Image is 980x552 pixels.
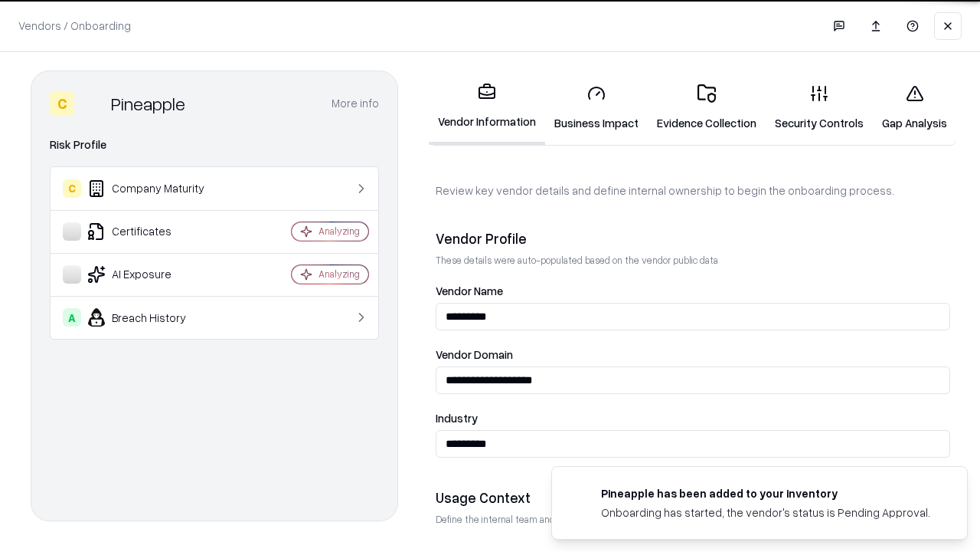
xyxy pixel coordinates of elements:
p: Vendors / Onboarding [18,18,131,34]
p: These details were auto-populated based on the vendor public data [436,254,950,267]
button: More info [332,90,379,117]
a: Gap Analysis [873,72,956,143]
div: A [63,308,81,327]
div: Company Maturity [63,179,246,198]
a: Vendor Information [429,71,545,145]
a: Security Controls [766,72,873,143]
a: Evidence Collection [648,72,766,143]
div: Certificates [63,222,246,241]
div: Pineapple has been added to your inventory [601,485,930,501]
img: Pineapple [80,91,105,116]
div: Pineapple [111,91,185,116]
p: Review key vendor details and define internal ownership to begin the onboarding process. [436,182,950,199]
div: Breach History [63,308,246,327]
img: pineappleenergy.com [570,485,589,504]
div: Usage Context [436,488,950,507]
div: Analyzing [318,225,360,238]
div: C [50,91,74,116]
div: Risk Profile [50,136,379,154]
div: C [63,179,81,198]
a: Business Impact [545,72,648,143]
div: Vendor Profile [436,229,950,248]
div: Onboarding has started, the vendor's status is Pending Approval. [601,504,930,521]
div: AI Exposure [63,265,246,284]
label: Vendor Name [436,285,950,297]
label: Vendor Domain [436,349,950,360]
p: Define the internal team and reason for using this vendor. This helps assess business relevance a... [436,513,950,526]
div: Analyzing [318,268,360,281]
label: Industry [436,412,950,424]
